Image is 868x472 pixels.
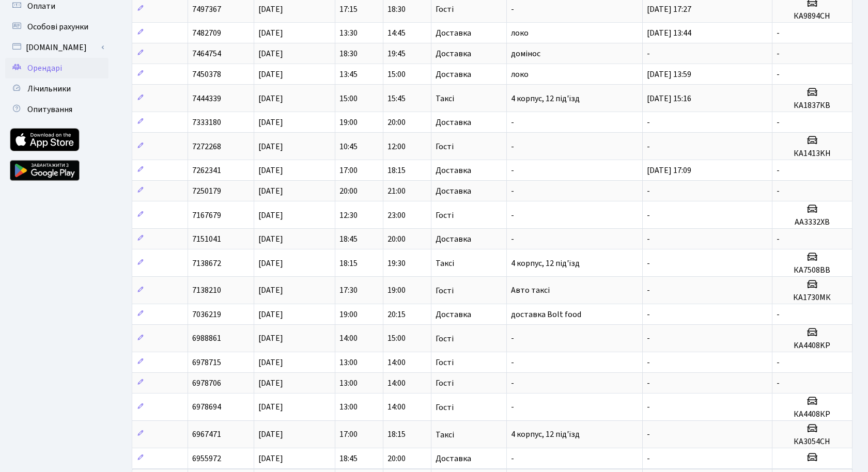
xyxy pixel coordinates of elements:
[777,101,848,111] h5: КА1837КВ
[777,48,780,59] span: -
[339,210,358,221] span: 12:30
[388,69,406,80] span: 15:00
[436,431,454,439] span: Таксі
[388,258,406,269] span: 19:30
[258,141,283,152] span: [DATE]
[436,310,471,319] span: Доставка
[436,166,471,175] span: Доставка
[511,377,514,389] span: -
[258,429,283,440] span: [DATE]
[192,165,221,176] span: 7262341
[339,4,358,15] span: 17:15
[511,309,581,320] span: доставка Bolt food
[647,48,650,59] span: -
[388,117,406,128] span: 20:00
[777,233,780,245] span: -
[647,233,650,245] span: -
[27,62,62,74] span: Орендарі
[511,429,580,440] span: 4 корпус, 12 під'їзд
[777,309,780,320] span: -
[192,48,221,59] span: 7464754
[339,258,358,269] span: 18:15
[647,185,650,197] span: -
[436,187,471,195] span: Доставка
[777,11,848,21] h5: КА9894СН
[436,454,471,463] span: Доставка
[647,141,650,152] span: -
[388,210,406,221] span: 23:00
[192,333,221,344] span: 6988861
[777,437,848,447] h5: КА3054СН
[339,185,358,197] span: 20:00
[511,333,514,344] span: -
[339,117,358,128] span: 19:00
[511,285,550,296] span: Авто таксі
[647,117,650,128] span: -
[777,117,780,128] span: -
[647,258,650,269] span: -
[511,233,514,245] span: -
[777,27,780,39] span: -
[511,210,514,221] span: -
[436,211,454,219] span: Гості
[511,141,514,152] span: -
[258,258,283,269] span: [DATE]
[192,453,221,464] span: 6955972
[511,357,514,368] span: -
[777,69,780,80] span: -
[777,377,780,389] span: -
[258,377,283,389] span: [DATE]
[339,429,358,440] span: 17:00
[5,78,109,99] a: Лічильники
[5,37,109,58] a: [DOMAIN_NAME]
[339,309,358,320] span: 19:00
[192,429,221,440] span: 6967471
[777,410,848,419] h5: КА4408КР
[258,69,283,80] span: [DATE]
[192,309,221,320] span: 7036219
[388,141,406,152] span: 12:00
[388,309,406,320] span: 20:15
[388,402,406,413] span: 14:00
[339,453,358,464] span: 18:45
[388,453,406,464] span: 20:00
[511,69,529,80] span: локо
[511,402,514,413] span: -
[258,333,283,344] span: [DATE]
[388,4,406,15] span: 18:30
[258,165,283,176] span: [DATE]
[5,58,109,78] a: Орендарі
[192,185,221,197] span: 7250179
[777,149,848,159] h5: КА1413KH
[339,233,358,245] span: 18:45
[388,93,406,104] span: 15:45
[339,377,358,389] span: 13:00
[5,99,109,120] a: Опитування
[258,48,283,59] span: [DATE]
[511,4,514,15] span: -
[388,185,406,197] span: 21:00
[436,287,454,295] span: Гості
[436,143,454,151] span: Гості
[647,69,691,80] span: [DATE] 13:59
[5,17,109,37] a: Особові рахунки
[647,27,691,39] span: [DATE] 13:44
[388,233,406,245] span: 20:00
[339,69,358,80] span: 13:45
[647,402,650,413] span: -
[258,27,283,39] span: [DATE]
[192,117,221,128] span: 7333180
[647,453,650,464] span: -
[192,258,221,269] span: 7138672
[27,104,72,115] span: Опитування
[27,1,55,12] span: Оплати
[192,377,221,389] span: 6978706
[647,357,650,368] span: -
[647,377,650,389] span: -
[511,27,529,39] span: локо
[777,217,848,227] h5: АА3332ХВ
[339,48,358,59] span: 18:30
[436,5,454,13] span: Гості
[436,358,454,367] span: Гості
[192,69,221,80] span: 7450378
